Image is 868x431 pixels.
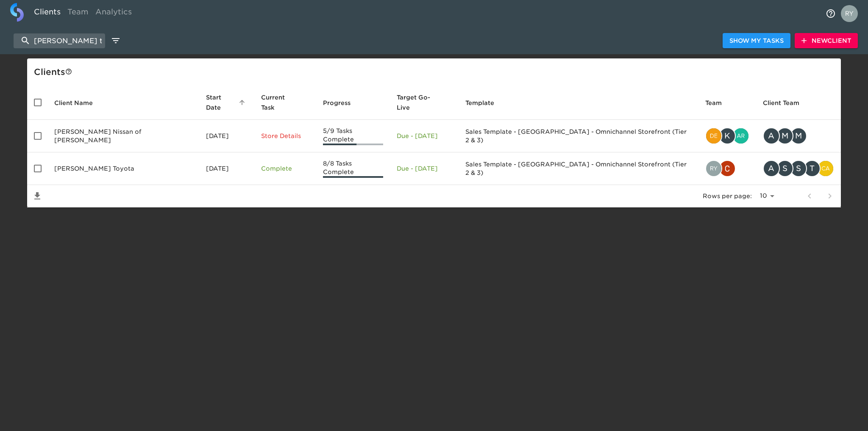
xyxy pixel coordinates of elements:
img: logo [10,3,24,22]
table: enhanced table [27,86,841,207]
p: Rows per page: [703,192,752,200]
p: Due - [DATE] [397,132,452,140]
span: Client Team [763,98,810,108]
p: Due - [DATE] [397,164,452,173]
td: [DATE] [199,152,254,185]
div: acreveling@chumneyads.com, sinfantino@chumneyads.com, speeples@hoovertoyota.com, tnieves@hooverto... [763,160,834,177]
input: search [14,33,105,48]
p: Complete [261,164,310,173]
span: Start Date [206,92,248,113]
img: derek.evans@cdk.com [706,128,721,144]
button: Save List [27,186,47,206]
img: ryan.dale@roadster.com [706,161,721,176]
img: catherine.manisharaj@cdk.com [818,161,833,176]
div: adenmark@bentonautogroup.com, mrodgers@bentonautogroup.com, mreeves@bentonautogroup.com [763,127,834,144]
div: derek.evans@cdk.com, kendra.zellner@roadster.com, ari.frost@roadster.com [705,127,749,144]
span: Calculated based on the start date and the duration of all Tasks contained in this Hub. [397,92,441,113]
div: M [776,127,793,144]
span: This is the next Task in this Hub that should be completed [261,92,299,113]
img: ari.frost@roadster.com [733,128,748,144]
div: K [719,127,736,144]
a: Team [64,3,92,24]
span: New Client [801,36,851,46]
img: christopher.mccarthy@roadster.com [720,161,735,176]
td: 8/8 Tasks Complete [316,152,389,185]
span: Template [465,98,505,108]
div: S [776,160,793,177]
a: Clients [31,3,64,24]
td: [DATE] [199,120,254,152]
div: A [763,127,780,144]
button: notifications [821,3,841,24]
span: Progress [323,98,362,108]
a: Analytics [92,3,135,24]
div: Client s [34,65,837,79]
select: rows per page [755,190,777,202]
span: Client Name [54,98,104,108]
span: Target Go-Live [397,92,452,113]
span: Show My Tasks [729,36,784,46]
div: ryan.dale@roadster.com, christopher.mccarthy@roadster.com [705,160,749,177]
button: NewClient [795,33,858,49]
div: T [804,160,821,177]
svg: This is a list of all of your clients and clients shared with you [65,68,72,75]
span: Current Task [261,92,310,113]
td: Sales Template - [GEOGRAPHIC_DATA] - Omnichannel Storefront (Tier 2 & 3) [459,152,698,185]
td: [PERSON_NAME] Nissan of [PERSON_NAME] [47,120,199,152]
img: Profile [841,5,858,22]
div: M [790,127,807,144]
div: A [763,160,780,177]
td: Sales Template - [GEOGRAPHIC_DATA] - Omnichannel Storefront (Tier 2 & 3) [459,120,698,152]
td: 5/9 Tasks Complete [316,120,389,152]
button: Show My Tasks [723,33,790,49]
p: Store Details [261,132,310,140]
span: Team [705,98,733,108]
button: edit [108,33,123,48]
div: S [790,160,807,177]
td: [PERSON_NAME] Toyota [47,152,199,185]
